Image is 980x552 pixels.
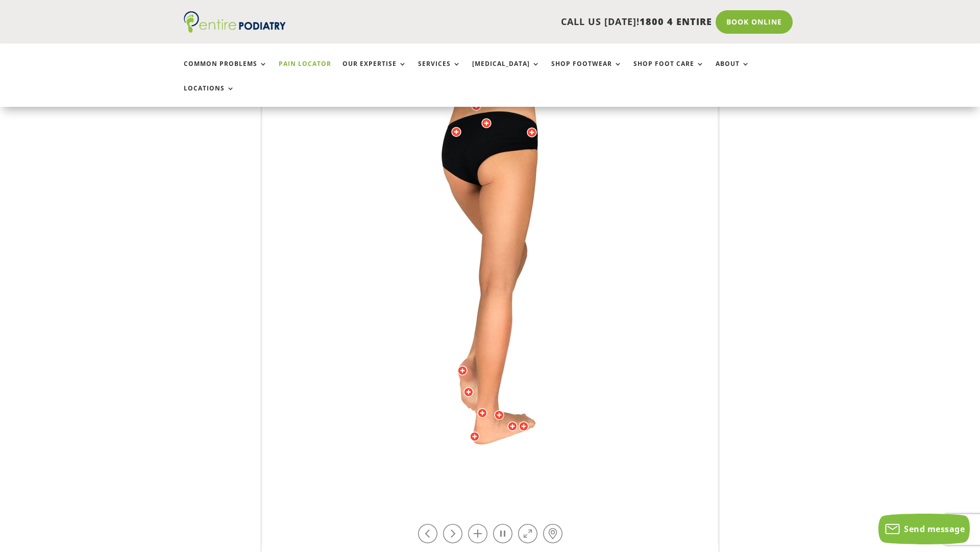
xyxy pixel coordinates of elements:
[904,523,965,535] span: Send message
[878,514,970,544] button: Send message
[184,85,235,107] a: Locations
[418,524,437,543] a: Rotate left
[184,60,267,82] a: Common Problems
[349,89,631,498] img: 93.jpg
[633,60,704,82] a: Shop Foot Care
[325,15,712,29] p: CALL US [DATE]!
[716,60,750,82] a: About
[342,60,407,82] a: Our Expertise
[716,10,793,34] a: Book Online
[493,524,512,543] a: Play / Stop
[472,60,540,82] a: [MEDICAL_DATA]
[279,60,331,82] a: Pain Locator
[443,524,462,543] a: Rotate right
[543,524,562,543] a: Hot-spots on / off
[518,524,537,543] a: Full Screen on / off
[640,15,712,28] span: 1800 4 ENTIRE
[184,11,286,33] img: logo (1)
[551,60,622,82] a: Shop Footwear
[184,25,286,35] a: Entire Podiatry
[468,524,487,543] a: Zoom in / out
[418,60,461,82] a: Services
